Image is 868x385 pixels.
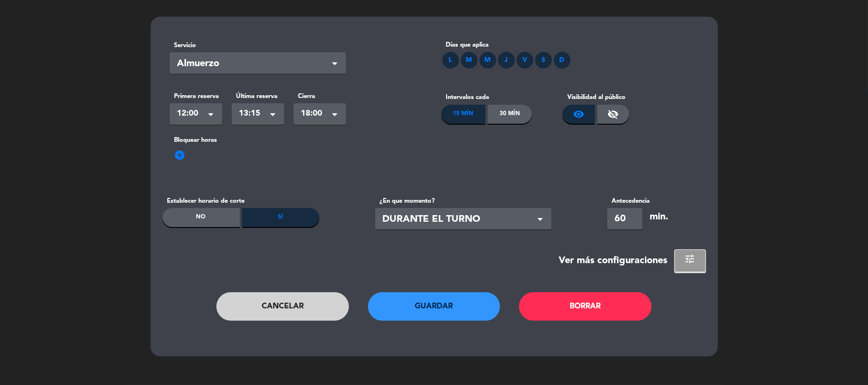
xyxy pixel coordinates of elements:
div: M [461,52,478,69]
input: 0 [607,208,643,229]
label: Cierra [294,91,346,101]
label: ¿En que momento? [375,196,551,206]
span: 12:00 [177,107,207,120]
label: Establecer horario de corte [163,196,319,206]
label: Última reserva [232,91,284,101]
span: Almuerzo [177,56,331,72]
label: Intervalos cada [441,92,563,102]
div: L [442,52,459,69]
div: Si [242,208,319,227]
button: Cancelar [216,292,349,321]
div: min. [650,209,669,225]
button: Guardar [368,292,500,321]
div: Días que aplica [441,40,699,50]
div: No [163,208,240,227]
label: Servicio [170,40,346,50]
span: add_circle [174,149,186,161]
span: 18:00 [301,107,331,120]
div: 30 Mín [488,105,532,124]
label: Primera reserva [170,91,222,101]
span: DURANTE EL TURNO [383,212,536,227]
span: 13:15 [239,107,269,120]
div: M [480,52,496,69]
div: 15 Mín [441,105,486,124]
div: S [535,52,552,69]
button: Borrar [519,292,652,321]
span: visibility_off [607,109,619,120]
label: Antecedencia [607,196,650,206]
div: V [517,52,533,69]
div: J [498,52,515,69]
label: Visibilidad al público [562,92,699,102]
span: visibility [573,109,584,120]
span: tune [684,253,696,265]
div: D [554,52,571,69]
div: Ver más configuraciones [559,253,668,269]
label: Bloquear horas [170,135,699,145]
button: tune [674,249,706,272]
